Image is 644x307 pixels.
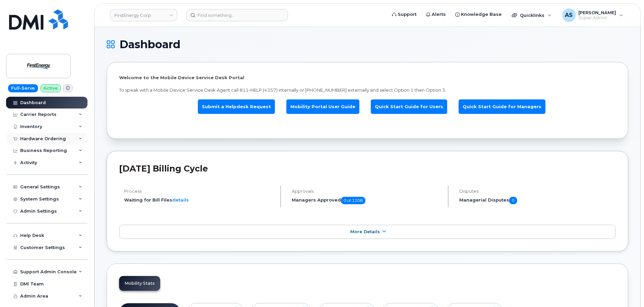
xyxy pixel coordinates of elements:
[172,197,189,203] a: details
[286,99,359,114] a: Mobility Portal User Guide
[124,189,275,194] h4: Process
[119,87,616,93] p: To speak with a Mobile Device Service Desk Agent call 811-HELP (4357) internally or [PHONE_NUMBER...
[292,197,442,204] h5: Managers Approved
[350,229,380,234] span: More Details
[459,99,545,114] a: Quick Start Guide for Managers
[119,39,180,50] span: Dashboard
[124,197,275,203] li: Waiting for Bill Files
[341,197,365,204] span: 0 of 1208
[119,74,616,81] p: Welcome to the Mobile Device Service Desk Portal
[459,189,616,194] h4: Disputes
[198,99,275,114] a: Submit a Helpdesk Request
[292,189,442,194] h4: Approvals
[459,197,616,204] h5: Managerial Disputes
[119,163,616,174] h2: [DATE] Billing Cycle
[615,278,639,302] iframe: Messenger Launcher
[509,197,517,204] span: 0
[371,99,447,114] a: Quick Start Guide for Users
